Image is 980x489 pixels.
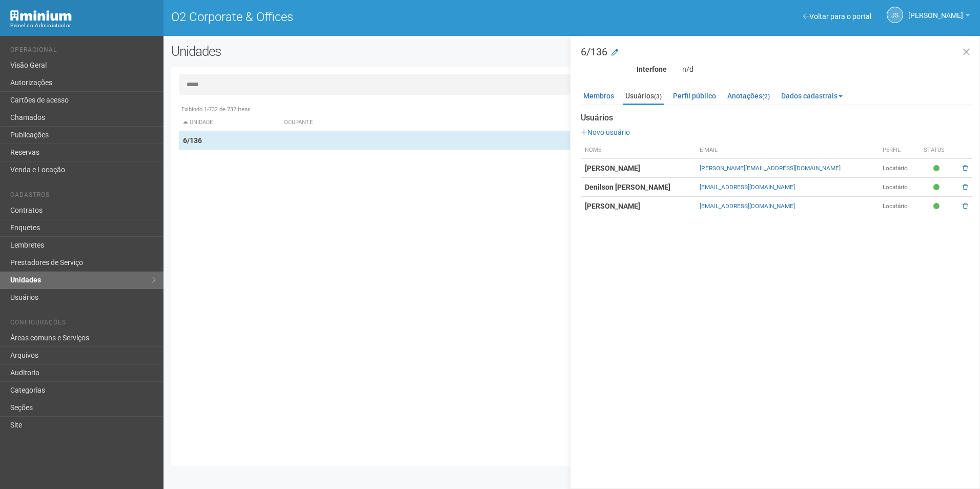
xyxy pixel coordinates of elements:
div: Exibindo 1-732 de 732 itens [179,105,965,114]
td: Locatário [879,197,920,216]
a: [EMAIL_ADDRESS][DOMAIN_NAME] [700,202,795,210]
strong: Denilson [PERSON_NAME] [585,183,670,191]
div: Interfone [573,65,675,74]
th: Nome [581,142,696,159]
h1: O2 Corporate & Offices [171,10,564,24]
strong: [PERSON_NAME] [585,202,640,210]
a: Perfil público [670,88,719,104]
td: Locatário [879,178,920,197]
span: Ativo [933,183,942,192]
th: Unidade: activate to sort column descending [179,114,280,131]
th: Status [920,142,955,159]
img: Minium [10,10,72,21]
span: Ativo [933,164,942,173]
a: [PERSON_NAME][EMAIL_ADDRESS][DOMAIN_NAME] [700,165,841,172]
small: (3) [654,93,662,100]
a: Dados cadastrais [779,88,845,104]
strong: 6/136 [183,136,202,145]
li: Cadastros [10,191,156,202]
li: Operacional [10,46,156,57]
h3: 6/136 [581,47,972,57]
li: Configurações [10,319,156,330]
th: E-mail [696,142,879,159]
a: Modificar a unidade [611,48,618,58]
a: Voltar para o portal [803,12,871,21]
a: [EMAIL_ADDRESS][DOMAIN_NAME] [700,184,795,191]
span: Ativo [933,202,942,211]
small: (2) [762,93,770,100]
a: Usuários(3) [623,88,664,105]
a: JS [887,7,903,23]
a: Membros [581,88,617,104]
a: [PERSON_NAME] [908,13,970,21]
th: Perfil [879,142,920,159]
div: n/d [675,65,979,74]
strong: [PERSON_NAME] [585,164,640,172]
h2: Unidades [171,44,496,59]
th: Ocupante: activate to sort column ascending [280,114,626,131]
td: Locatário [879,159,920,178]
div: Painel do Administrador [10,21,156,30]
a: Novo usuário [581,128,630,136]
strong: Usuários [581,113,972,123]
span: Jeferson Souza [908,2,963,19]
a: Anotações(2) [725,88,772,104]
